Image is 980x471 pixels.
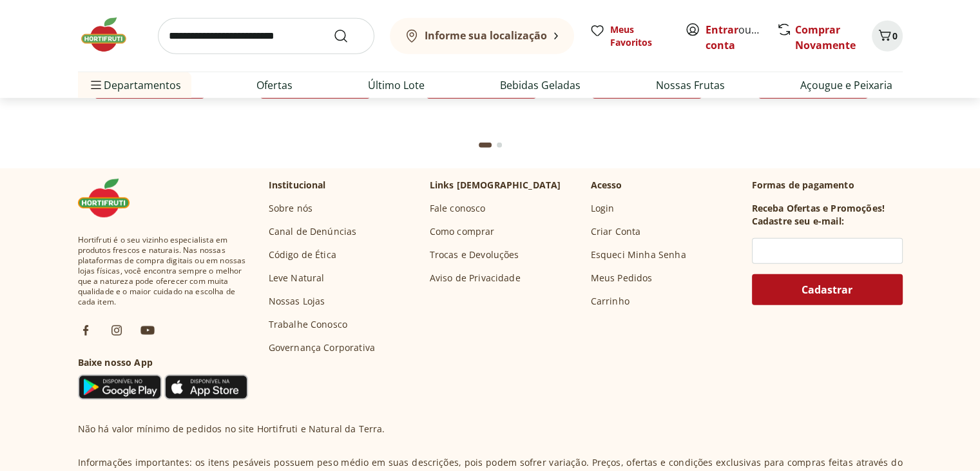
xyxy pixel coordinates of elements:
[368,77,425,93] a: Último Lote
[390,18,574,54] button: Informe sua localização
[269,225,357,238] a: Canal de Denúncias
[164,374,248,400] img: App Store Icon
[591,225,641,238] a: Criar Conta
[430,272,521,285] a: Aviso de Privacidade
[752,274,903,305] button: Cadastrar
[256,77,293,93] a: Ofertas
[752,215,844,228] h3: Cadastre seu e-mail:
[500,77,581,93] a: Bebidas Geladas
[333,28,364,44] button: Submit Search
[269,341,376,354] a: Governança Corporativa
[476,130,494,161] button: Current page from fs-carousel
[494,130,504,161] button: Go to page 2 from fs-carousel
[78,235,248,307] span: Hortifruti é o seu vizinho especialista em produtos frescos e naturais. Nas nossas plataformas de...
[425,28,547,43] b: Informe sua localização
[752,179,903,192] p: Formas de pagamento
[706,23,776,52] a: Criar conta
[706,23,738,37] a: Entrar
[78,423,385,436] p: Não há valor mínimo de pedidos no site Hortifruti e Natural da Terra.
[109,323,124,338] img: ig
[269,295,325,308] a: Nossas Lojas
[872,21,903,52] button: Carrinho
[590,23,669,49] a: Meus Favoritos
[656,77,725,93] a: Nossas Frutas
[269,272,325,285] a: Leve Natural
[430,179,561,192] p: Links [DEMOGRAPHIC_DATA]
[591,272,653,285] a: Meus Pedidos
[800,77,892,93] a: Açougue e Peixaria
[140,323,155,338] img: ytb
[269,248,336,261] a: Código de Ética
[78,15,142,54] img: Hortifruti
[795,23,856,52] a: Comprar Novamente
[430,202,486,215] a: Fale conosco
[591,295,629,308] a: Carrinho
[269,179,326,192] p: Institucional
[892,30,898,42] span: 0
[78,179,142,217] img: Hortifruti
[269,318,348,331] a: Trabalhe Conosco
[88,70,181,101] span: Departamentos
[269,202,312,215] a: Sobre nós
[591,202,615,215] a: Login
[591,248,686,261] a: Esqueci Minha Senha
[610,23,669,49] span: Meus Favoritos
[802,285,852,295] span: Cadastrar
[78,374,162,400] img: Google Play Icon
[430,225,495,238] a: Como comprar
[591,179,622,192] p: Acesso
[78,323,93,338] img: fb
[78,356,248,369] h3: Baixe nosso App
[158,18,374,54] input: search
[88,70,104,101] button: Menu
[752,202,885,215] h3: Receba Ofertas e Promoções!
[430,248,519,261] a: Trocas e Devoluções
[706,22,763,53] span: ou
